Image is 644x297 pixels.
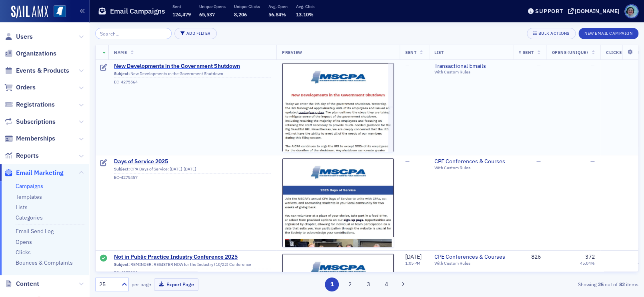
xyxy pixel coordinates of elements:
span: 65,537 [199,11,215,18]
span: 56.84% [268,11,286,18]
div: 45.04% [580,260,595,265]
div: EC-4275564 [114,79,271,85]
a: Email Send Log [16,228,54,235]
a: Transactional Emails [434,63,507,70]
span: 124,479 [172,11,191,18]
a: Categories [16,214,43,221]
span: Subject: [114,71,130,76]
a: Not in Public Practice Industry Conference 2025 [114,253,271,261]
span: Orders [16,83,36,92]
button: New Email Campaign [578,28,638,39]
a: New Email Campaign [578,29,638,36]
a: Templates [16,193,42,200]
span: Clicks (Unique) [606,49,643,55]
span: Events & Products [16,66,69,75]
span: Memberships [16,134,55,143]
span: Preview [282,49,302,55]
label: per page [132,281,151,288]
div: EC-4275457 [114,175,271,180]
div: With Custom Rules [434,165,507,170]
span: Email Marketing [16,168,64,177]
a: Memberships [4,134,55,143]
div: With Custom Rules [434,260,507,265]
p: Unique Opens [199,4,226,9]
strong: 25 [596,281,605,288]
p: Sent [172,4,191,9]
div: CPA Days of Service: [DATE]-[DATE] [114,166,271,174]
button: 2 [343,277,357,291]
img: SailAMX [54,5,66,18]
a: Users [4,32,33,41]
div: 25 [99,280,117,289]
span: Organizations [16,49,56,58]
span: — [536,62,540,69]
button: Bulk Actions [527,28,575,39]
span: Name [114,49,127,55]
a: CPE Conferences & Courses [434,158,507,165]
span: Subscriptions [16,117,56,126]
input: Search… [95,28,172,39]
span: — [405,62,410,69]
a: Events & Products [4,66,69,75]
span: — [590,158,595,165]
span: Opens (Unique) [552,49,588,55]
span: # Sent [518,49,534,55]
a: Subscriptions [4,117,56,126]
img: SailAMX [11,6,48,18]
button: 1 [325,277,339,291]
a: Campaigns [16,182,43,190]
span: Users [16,32,33,41]
span: — [590,62,595,69]
a: Bounces & Complaints [16,259,73,266]
div: Sent [100,255,107,263]
a: Content [4,279,39,288]
a: Orders [4,83,36,92]
div: 372 [585,253,595,261]
a: New Developments in the Government Shutdown [114,63,271,70]
div: EC-4275331 [114,270,271,275]
div: New Developments in the Government Shutdown [114,71,271,78]
a: Lists [16,204,28,211]
p: Unique Clicks [234,4,260,9]
div: Support [535,8,563,15]
a: Days of Service 2025 [114,158,271,165]
h1: Email Campaigns [110,6,165,16]
p: Avg. Click [296,4,315,9]
a: Organizations [4,49,56,58]
span: Sent [405,49,416,55]
span: Reports [16,151,39,160]
button: 3 [361,277,375,291]
span: Subject: [114,262,130,267]
button: 4 [379,277,393,291]
a: Registrations [4,100,55,109]
button: Export Page [154,278,198,291]
span: — [536,158,540,165]
div: Draft [100,64,107,72]
div: [DOMAIN_NAME] [575,8,620,15]
span: List [434,49,444,55]
p: Avg. Open [268,4,288,9]
div: Bulk Actions [538,31,569,36]
strong: 82 [618,281,626,288]
button: Add Filter [174,28,217,39]
a: Reports [4,151,39,160]
span: 13.10% [296,11,314,18]
span: Subject: [114,166,130,172]
a: CPE Conferences & Courses [434,253,507,261]
a: View Homepage [48,5,66,19]
span: — [405,158,410,165]
span: [DATE] [405,253,422,260]
span: Registrations [16,100,55,109]
a: Clicks [16,249,31,256]
time: 1:05 PM [405,260,420,265]
span: 8,206 [234,11,247,18]
div: Showing out of items [463,281,638,288]
span: Content [16,279,39,288]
